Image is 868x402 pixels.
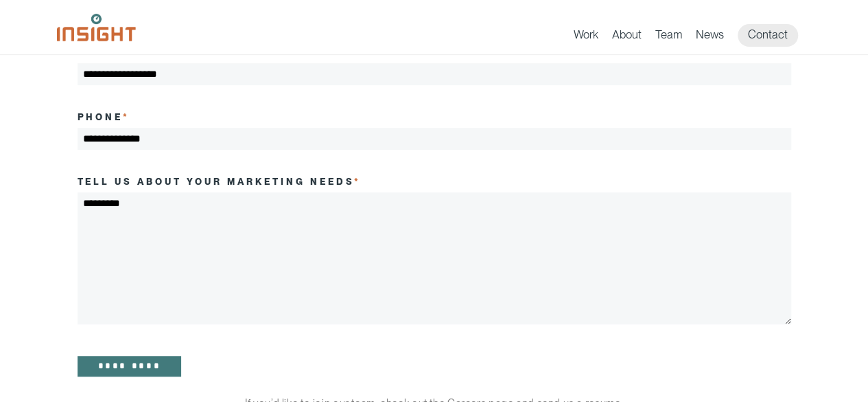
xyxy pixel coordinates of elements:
[78,176,362,187] label: Tell us about your marketing needs
[655,27,682,47] a: Team
[574,27,598,47] a: Work
[696,27,724,47] a: News
[738,24,798,47] a: Contact
[612,27,642,47] a: About
[78,111,130,122] label: Phone
[574,24,812,47] nav: primary navigation menu
[57,14,136,41] img: Insight Marketing Design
